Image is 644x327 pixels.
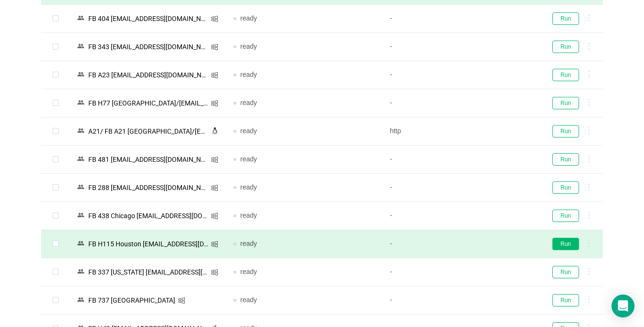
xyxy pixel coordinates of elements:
div: FB 404 [EMAIL_ADDRESS][DOMAIN_NAME] [85,12,211,25]
span: ready [240,99,257,106]
i: icon: windows [178,297,185,304]
button: Run [552,69,579,81]
div: FB A23 [EMAIL_ADDRESS][DOMAIN_NAME] [85,69,211,81]
span: ready [240,211,257,219]
button: Run [552,294,579,306]
span: ready [240,240,257,247]
i: icon: windows [211,212,218,220]
td: - [382,230,538,258]
i: icon: windows [211,156,218,163]
div: FB 438 Chicago [EMAIL_ADDRESS][DOMAIN_NAME] [85,210,211,222]
button: Run [552,12,579,25]
td: - [382,146,538,174]
i: icon: windows [211,72,218,79]
button: Run [552,266,579,278]
i: icon: windows [211,269,218,276]
div: А21/ FB A21 [GEOGRAPHIC_DATA]/[EMAIL_ADDRESS][DOMAIN_NAME] [85,125,211,137]
span: ready [240,268,257,275]
td: - [382,174,538,202]
div: FB 288 [EMAIL_ADDRESS][DOMAIN_NAME] [85,181,211,194]
span: ready [240,296,257,304]
td: - [382,61,538,89]
i: icon: windows [211,100,218,107]
td: - [382,286,538,315]
i: icon: windows [211,43,218,51]
span: ready [240,183,257,191]
span: ready [240,155,257,163]
span: ready [240,71,257,78]
span: ready [240,127,257,135]
div: FB 343 [EMAIL_ADDRESS][DOMAIN_NAME] [85,41,211,53]
td: - [382,202,538,230]
span: ready [240,14,257,22]
i: icon: windows [211,241,218,248]
button: Run [552,97,579,109]
button: Run [552,153,579,166]
div: FB H115 Houston [EMAIL_ADDRESS][DOMAIN_NAME] [85,238,211,250]
i: icon: windows [211,184,218,191]
button: Run [552,238,579,250]
button: Run [552,41,579,53]
i: icon: windows [211,15,218,22]
button: Run [552,181,579,194]
div: Open Intercom Messenger [612,295,634,317]
div: FB Н77 [GEOGRAPHIC_DATA]/[EMAIL_ADDRESS][DOMAIN_NAME] [85,97,211,109]
div: FB 481 [EMAIL_ADDRESS][DOMAIN_NAME] [85,153,211,166]
td: - [382,258,538,286]
td: - [382,89,538,117]
span: ready [240,42,257,50]
td: - [382,33,538,61]
div: FB 737 [GEOGRAPHIC_DATA] [85,294,178,306]
button: Run [552,210,579,222]
div: FB 337 [US_STATE] [EMAIL_ADDRESS][DOMAIN_NAME] [85,266,211,278]
td: - [382,5,538,33]
td: http [382,117,538,146]
button: Run [552,125,579,137]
